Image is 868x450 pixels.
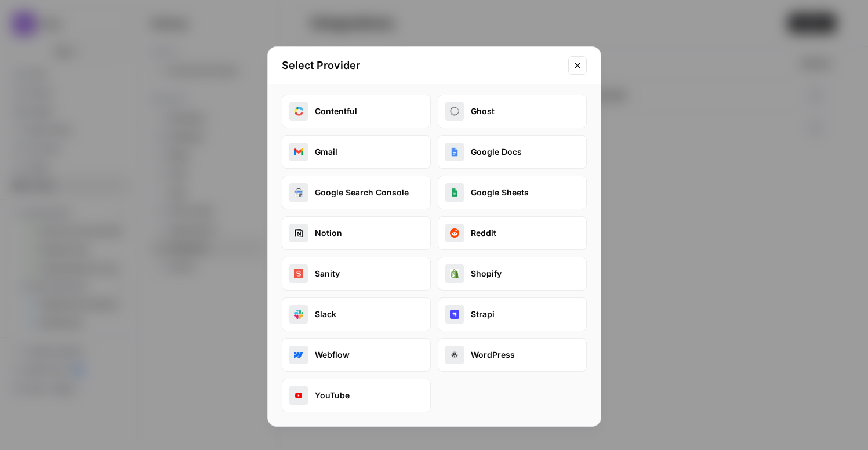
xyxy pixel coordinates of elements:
button: shopifyShopify [438,257,587,291]
img: slack [294,310,303,319]
img: contentful [294,107,303,116]
img: google_search_console [294,188,303,197]
img: ghost [450,107,459,116]
img: notion [294,228,303,238]
button: wordpressWordPress [438,338,587,372]
button: contentfulContentful [282,95,431,128]
button: gmailGmail [282,135,431,169]
button: google_docsGoogle Docs [438,135,587,169]
img: webflow_oauth [294,350,303,360]
img: google_sheets [450,188,459,197]
img: strapi [450,310,459,319]
button: strapiStrapi [438,297,587,331]
button: ghostGhost [438,95,587,128]
img: gmail [294,147,303,157]
button: redditReddit [438,216,587,250]
h2: Select Provider [282,57,561,74]
button: google_search_consoleGoogle Search Console [282,176,431,209]
button: webflow_oauthWebflow [282,338,431,372]
img: shopify [450,269,459,278]
button: notionNotion [282,216,431,250]
img: wordpress [450,350,459,360]
button: slackSlack [282,297,431,331]
button: Close modal [568,56,587,75]
button: sanitySanity [282,257,431,291]
img: google_docs [450,147,459,157]
img: youtube [294,391,303,400]
img: sanity [294,269,303,278]
img: reddit [450,228,459,238]
button: youtubeYouTube [282,379,431,412]
button: google_sheetsGoogle Sheets [438,176,587,209]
